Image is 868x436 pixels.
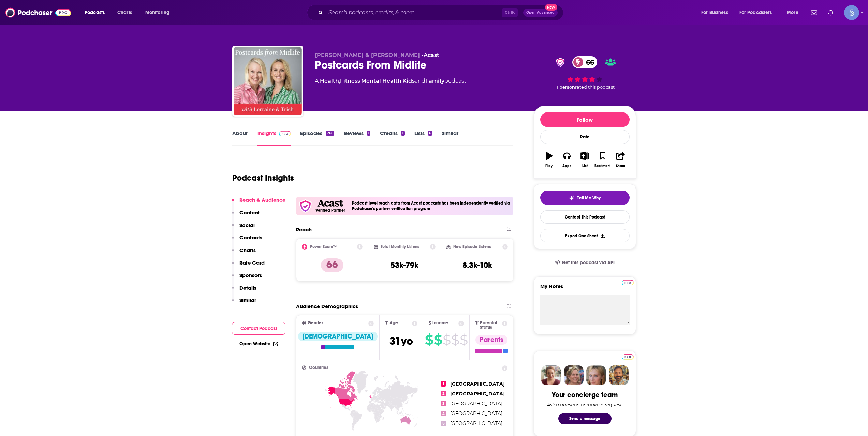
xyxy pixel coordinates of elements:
[113,7,136,18] a: Charts
[239,297,256,303] p: Similar
[232,259,265,272] button: Rate Card
[232,130,248,146] a: About
[326,7,502,18] input: Search podcasts, credits, & more...
[540,148,558,172] button: Play
[442,130,458,146] a: Similar
[80,7,114,18] button: open menu
[443,334,451,345] span: $
[391,260,418,270] h3: 53k-79k
[239,209,260,216] p: Content
[360,78,361,84] span: ,
[232,173,294,183] h1: Podcast Insights
[239,197,285,203] p: Reach & Audience
[415,78,425,84] span: and
[622,354,634,360] img: Podchaser Pro
[844,5,859,20] img: User Profile
[239,247,256,253] p: Charts
[298,332,378,341] div: [DEMOGRAPHIC_DATA]
[540,112,630,127] button: Follow
[296,226,312,233] h2: Reach
[526,11,555,14] span: Open Advanced
[414,130,432,146] a: Lists6
[239,234,262,241] p: Contacts
[232,197,285,209] button: Reach & Audience
[622,353,634,360] a: Pro website
[739,8,772,17] span: For Podcasters
[232,297,256,310] button: Similar
[782,7,807,18] button: open menu
[844,5,859,20] span: Logged in as Spiral5-G1
[569,195,574,201] img: tell me why sparkle
[313,5,570,20] div: Search podcasts, credits, & more...
[451,334,459,345] span: $
[232,247,256,259] button: Charts
[381,244,419,249] h2: Total Monthly Listens
[462,260,492,270] h3: 8.3k-10k
[696,7,737,18] button: open menu
[558,413,612,424] button: Send a message
[308,321,323,325] span: Gender
[564,365,584,385] img: Barbara Profile
[549,254,620,271] a: Get this podcast via API
[556,85,575,90] span: 1 person
[257,130,291,146] a: InsightsPodchaser Pro
[309,365,328,370] span: Countries
[401,131,404,136] div: 1
[523,9,558,17] button: Open AdvancedNew
[594,164,610,168] div: Bookmark
[582,164,588,168] div: List
[441,381,446,387] span: 1
[534,52,636,94] div: verified Badge66 1 personrated this podcast
[450,420,502,426] span: [GEOGRAPHIC_DATA]
[239,341,278,347] a: Open Website
[234,47,302,115] a: Postcards From Midlife
[389,321,398,325] span: Age
[232,322,285,335] button: Contact Podcast
[562,260,615,266] span: Get this podcast via API
[320,78,339,84] a: Health
[575,85,615,90] span: rated this podcast
[5,6,71,19] img: Podchaser - Follow, Share and Rate Podcasts
[422,52,439,58] span: •
[576,148,593,172] button: List
[425,334,433,345] span: $
[232,209,260,222] button: Content
[315,77,466,85] div: A podcast
[545,164,553,168] div: Play
[352,201,511,211] h4: Podcast level reach data from Acast podcasts has been independently verified via Podchaser's part...
[547,402,623,407] div: Ask a question or make a request.
[586,365,606,385] img: Jules Profile
[540,130,630,144] div: Rate
[428,131,432,136] div: 6
[616,164,625,168] div: Share
[239,285,256,291] p: Details
[401,78,402,84] span: ,
[424,52,439,58] a: Acast
[450,401,502,407] span: [GEOGRAPHIC_DATA]
[540,229,630,242] button: Export One-Sheet
[339,78,340,84] span: ,
[480,321,501,330] span: Parental Status
[787,8,798,17] span: More
[402,78,415,84] a: Kids
[441,391,446,396] span: 2
[145,8,170,17] span: Monitoring
[502,8,518,17] span: Ctrl K
[735,7,782,18] button: open menu
[434,334,442,345] span: $
[232,285,256,297] button: Details
[239,272,262,279] p: Sponsors
[579,56,598,68] span: 66
[315,208,345,212] h5: Verified Partner
[612,148,629,172] button: Share
[622,279,634,285] a: Pro website
[296,303,358,310] h2: Audience Demographics
[441,421,446,426] span: 5
[239,259,265,266] p: Rate Card
[299,199,312,213] img: verfied icon
[279,131,291,136] img: Podchaser Pro
[441,411,446,416] span: 4
[701,8,728,17] span: For Business
[317,200,343,207] img: Acast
